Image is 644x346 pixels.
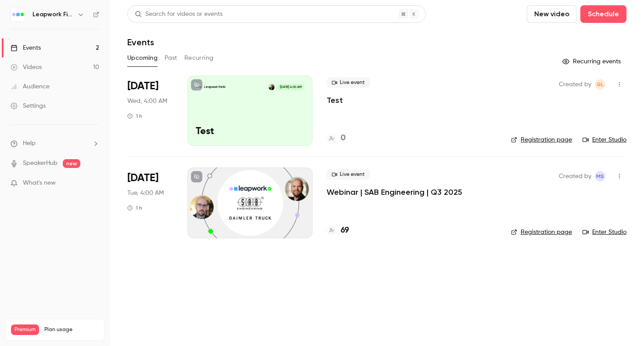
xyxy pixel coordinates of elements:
div: 1 h [127,204,142,211]
a: 69 [327,225,349,237]
span: Premium [11,324,39,335]
span: [DATE] 4:00 AM [277,84,304,90]
a: SpeakerHub [23,159,58,168]
h4: 0 [341,132,345,144]
span: What's new [23,178,56,188]
button: Recurring [184,51,214,65]
a: TestLeapwork FieldMarc Weiland[DATE] 4:00 AMTest [187,76,313,146]
a: Webinar | SAB Engineering | Q3 2025 [327,187,462,197]
div: Search for videos or events [135,10,223,19]
a: Registration page [511,228,572,237]
span: [DATE] [127,171,158,185]
div: Videos [11,63,42,72]
div: Events [11,44,41,52]
a: 0 [327,132,345,144]
button: Past [165,51,177,65]
div: Sep 3 Wed, 10:00 AM (Europe/London) [127,76,173,146]
img: Leapwork Field [11,7,25,22]
iframe: Noticeable Trigger [89,179,99,187]
button: Schedule [580,5,626,23]
span: new [63,159,80,168]
p: Leapwork Field [204,85,225,89]
button: Upcoming [127,51,158,65]
div: 1 h [127,113,142,120]
span: GL [597,79,604,90]
div: Sep 9 Tue, 11:00 AM (Europe/Copenhagen) [127,168,173,238]
span: Wed, 4:00 AM [127,97,167,106]
span: Genevieve Loriant [595,79,605,90]
img: Marc Weiland [269,84,275,90]
span: Live event [327,169,370,180]
button: New video [527,5,577,23]
a: Registration page [511,135,572,144]
li: help-dropdown-opener [11,139,99,148]
span: Live event [327,77,370,88]
span: [DATE] [127,79,158,93]
h1: Events [127,37,154,47]
div: Audience [11,82,50,91]
a: Enter Studio [583,228,626,237]
span: Help [23,139,36,148]
button: Recurring events [558,55,626,69]
div: Settings [11,102,46,110]
a: Enter Studio [583,135,626,144]
p: Test [196,126,304,138]
a: Test [327,95,343,106]
span: Plan usage [44,326,99,333]
span: Created by [559,79,591,90]
span: MS [596,171,604,182]
h6: Leapwork Field [32,10,74,19]
h4: 69 [341,225,349,237]
span: Created by [559,171,591,182]
span: Marlena Swiderska [595,171,605,182]
span: Tue, 4:00 AM [127,189,164,197]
